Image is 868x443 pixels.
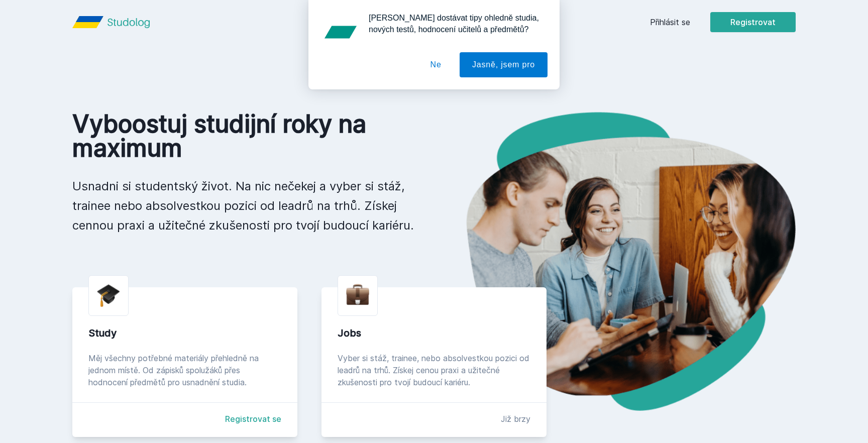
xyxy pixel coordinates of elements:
button: Jasně, jsem pro [460,52,548,77]
div: Měj všechny potřebné materiály přehledně na jednom místě. Od zápisků spolužáků přes hodnocení pře... [88,352,281,388]
img: briefcase.png [346,282,369,307]
img: hero.png [434,112,796,411]
a: Registrovat se [225,413,281,425]
button: Ne [418,52,454,77]
div: Vyber si stáž, trainee, nebo absolvestkou pozici od leadrů na trhů. Získej cenou praxi a užitečné... [338,352,530,388]
div: Study [88,326,281,340]
p: Usnadni si studentský život. Na nic nečekej a vyber si stáž, trainee nebo absolvestkou pozici od ... [72,176,418,235]
h1: Vyboostuj studijní roky na maximum [72,112,418,160]
div: Již brzy [501,413,530,425]
div: [PERSON_NAME] dostávat tipy ohledně studia, nových testů, hodnocení učitelů a předmětů? [361,12,548,35]
img: notification icon [320,12,361,52]
img: graduation-cap.png [97,284,120,307]
div: Jobs [338,326,530,340]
